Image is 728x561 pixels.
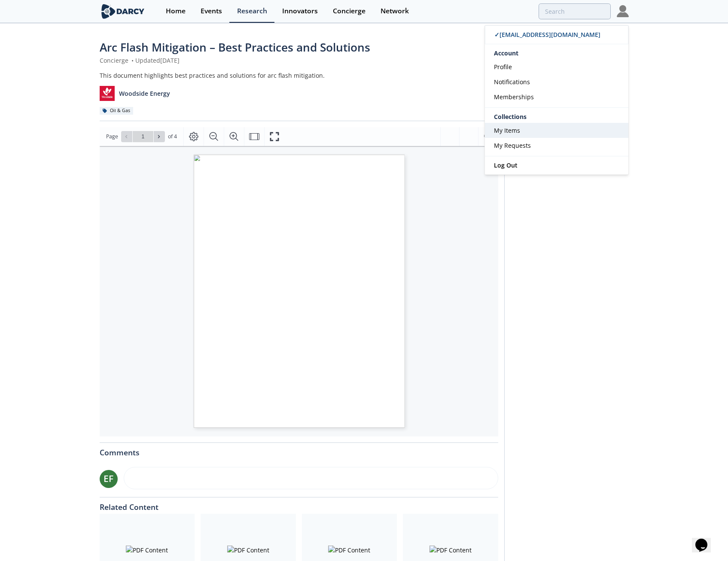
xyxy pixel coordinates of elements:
span: Notifications [494,78,530,86]
span: Arc Flash Mitigation – Best Practices and Solutions [100,40,370,55]
div: Comments [100,443,498,457]
span: My Requests [494,141,531,149]
div: This document highlights best practices and solutions for arc flash mitigation. [100,71,498,80]
div: Research [237,8,267,15]
span: My Items [494,126,520,134]
span: Log Out [494,161,518,169]
div: EF [100,470,118,488]
span: • [130,56,135,64]
a: My Requests [485,138,628,153]
span: Profile [494,63,512,71]
span: Memberships [494,93,534,101]
img: logo-wide.svg [100,4,146,19]
div: Related Content [100,497,498,511]
a: ✓[EMAIL_ADDRESS][DOMAIN_NAME] [485,25,628,44]
div: Innovators [282,8,318,15]
span: ✓ [EMAIL_ADDRESS][DOMAIN_NAME] [494,30,600,39]
div: Collections [485,111,628,123]
p: Woodside Energy [119,89,170,98]
a: Memberships [485,89,628,104]
div: Oil & Gas [100,107,134,115]
a: Notifications [485,74,628,89]
div: Concierge [333,8,366,15]
div: Home [166,8,186,15]
input: Advanced Search [539,3,611,19]
a: Profile [485,59,628,74]
img: Profile [617,5,629,17]
iframe: chat widget [692,527,719,552]
a: My Items [485,123,628,138]
a: Log Out [485,156,628,174]
div: Concierge Updated [DATE] [100,56,498,65]
div: Account [485,44,628,59]
div: Events [201,8,222,15]
div: Network [381,8,409,15]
